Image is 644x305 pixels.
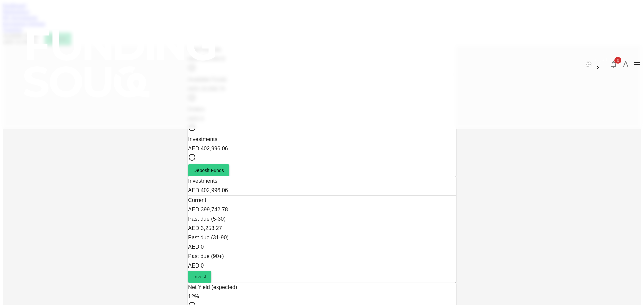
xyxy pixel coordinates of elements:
span: Investments [188,178,217,184]
span: Past due (5-30) [188,216,226,222]
button: Invest [188,271,211,283]
span: Net Yield (expected) [188,284,237,290]
span: Investments [188,136,217,142]
div: AED 399,742.78 [188,205,456,214]
span: العربية [594,57,607,62]
div: AED 3,253.27 [188,224,456,233]
button: Deposit Funds [188,164,229,176]
span: Current [188,197,206,203]
span: Past due (90+) [188,253,224,259]
button: A [621,59,631,69]
div: AED 0 [188,242,456,252]
div: AED 0 [188,261,456,271]
span: 0 [614,57,621,64]
button: 0 [607,58,621,71]
div: AED 402,996.06 [188,144,456,153]
div: AED 402,996.06 [188,186,456,195]
div: 12% [188,292,456,301]
span: Past due (31-90) [188,235,229,240]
